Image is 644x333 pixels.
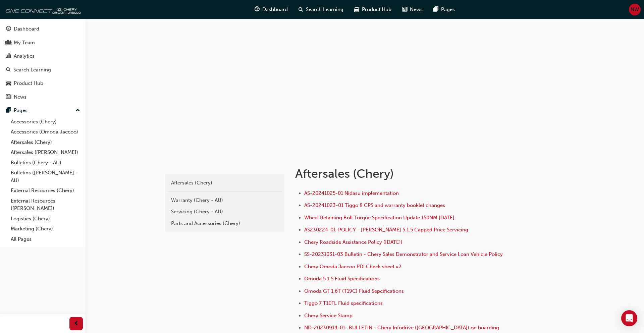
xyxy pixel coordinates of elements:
span: people-icon [6,40,11,46]
button: Pages [3,104,83,117]
a: Dashboard [3,23,83,35]
div: Parts and Accessories (Chery) [171,220,278,227]
button: NW [629,4,641,15]
div: Pages [14,107,28,114]
a: SS-20231031-03 Bulletin - Chery Sales Demonstrator and Service Loan Vehicle Policy [304,251,503,257]
a: Servicing (Chery - AU) [168,206,282,218]
a: External Resources ([PERSON_NAME]) [8,196,83,214]
span: search-icon [6,67,11,73]
span: guage-icon [255,5,260,14]
a: Analytics [3,50,83,62]
div: Analytics [14,52,35,60]
button: DashboardMy TeamAnalyticsSearch LearningProduct HubNews [3,21,83,104]
div: Aftersales (Chery) [171,179,278,187]
div: News [14,93,26,101]
div: Search Learning [13,66,51,74]
a: AS-20241023-01 Tiggo 8 CPS and warranty booklet changes [304,202,445,208]
a: Bulletins (Chery - AU) [8,158,83,168]
a: Product Hub [3,77,83,90]
a: News [3,91,83,103]
span: news-icon [402,5,407,14]
span: pages-icon [433,5,438,14]
span: chart-icon [6,53,11,59]
span: search-icon [299,5,303,14]
a: Omoda GT 1.6T (T19C) Fluid Sepcifications [304,288,404,294]
div: Servicing (Chery - AU) [171,208,278,216]
span: Product Hub [362,6,391,13]
div: My Team [14,39,35,47]
a: Accessories (Omoda Jaecoo) [8,127,83,137]
a: Logistics (Chery) [8,214,83,224]
h1: Aftersales (Chery) [295,166,515,181]
a: Accessories (Chery) [8,117,83,127]
a: Aftersales ([PERSON_NAME]) [8,147,83,158]
div: Dashboard [14,25,39,33]
a: All Pages [8,234,83,244]
span: Pages [441,6,455,13]
div: Open Intercom Messenger [621,310,637,326]
span: Search Learning [306,6,343,13]
a: news-iconNews [397,3,428,16]
a: My Team [3,37,83,49]
a: Chery Omoda Jaecoo PDI Check sheet v2 [304,264,401,270]
a: Omoda 5 1.5 Fluid Specifications [304,276,380,282]
a: Marketing (Chery) [8,224,83,234]
span: guage-icon [6,26,11,32]
span: news-icon [6,94,11,100]
a: Search Learning [3,64,83,76]
span: car-icon [6,80,11,87]
a: pages-iconPages [428,3,460,16]
span: prev-icon [74,320,79,328]
a: car-iconProduct Hub [349,3,397,16]
a: AS-20241025-01 Nidasu implementation [304,190,399,196]
span: News [410,6,423,13]
a: AS230224-01-POLICY - [PERSON_NAME] 5 1.5 Capped Price Servicing [304,227,468,233]
a: Warranty (Chery - AU) [168,195,282,206]
a: Tiggo 7 T1EFL Fluid specifications [304,300,383,306]
div: Warranty (Chery - AU) [171,197,278,204]
a: Parts and Accessories (Chery) [168,218,282,229]
a: External Resources (Chery) [8,185,83,196]
span: car-icon [354,5,359,14]
a: Chery Roadside Assistance Policy ([DATE]) [304,239,402,245]
a: Chery Service Stamp [304,313,353,319]
a: Aftersales (Chery) [8,137,83,148]
span: Dashboard [262,6,288,13]
span: up-icon [75,106,80,115]
a: Bulletins ([PERSON_NAME] - AU) [8,168,83,185]
img: oneconnect [3,3,80,16]
a: Wheel Retaining Bolt Torque Specification Update 150NM [DATE] [304,215,454,221]
a: search-iconSearch Learning [293,3,349,16]
div: Product Hub [14,79,43,87]
span: pages-icon [6,108,11,114]
span: NW [631,6,639,13]
a: ND-20230914-01- BULLETIN - Chery Infodrive ([GEOGRAPHIC_DATA]) on boarding [304,325,499,331]
a: guage-iconDashboard [249,3,293,16]
a: Aftersales (Chery) [168,177,282,189]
